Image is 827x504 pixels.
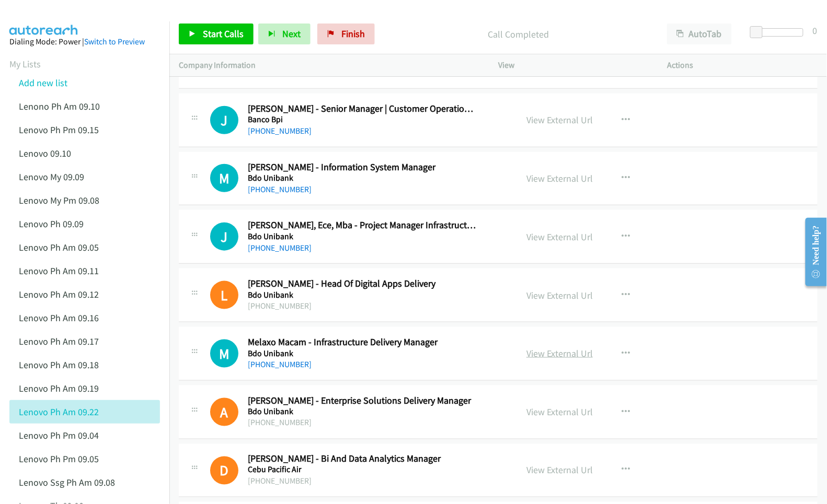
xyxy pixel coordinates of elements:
[210,281,238,309] div: This number is invalid and cannot be dialed
[19,429,99,441] a: Lenovo Ph Pm 09.04
[19,453,99,465] a: Lenovo Ph Pm 09.05
[210,398,238,426] div: This number is invalid and cannot be dialed
[19,335,99,347] a: Lenovo Ph Am 09.17
[248,219,478,231] h2: [PERSON_NAME], Ece, Mba - Project Manager Infrastructure Delivery
[9,36,160,48] div: Dialing Mode: Power |
[19,100,100,112] a: Lenono Ph Am 09.10
[248,475,478,488] div: [PHONE_NUMBER]
[179,24,254,44] a: Start Calls
[203,28,244,40] span: Start Calls
[248,184,312,194] a: [PHONE_NUMBER]
[19,171,84,183] a: Lenovo My 09.09
[210,456,238,485] h1: D
[248,278,478,290] h2: [PERSON_NAME] - Head Of Digital Apps Delivery
[248,231,478,242] h5: Bdo Unibank
[526,172,593,184] a: View External Url
[317,24,375,44] a: Finish
[19,77,67,89] a: Add new list
[248,348,478,359] h5: Bdo Unibank
[19,218,84,230] a: Lenovo Ph 09.09
[248,453,478,465] h2: [PERSON_NAME] - Bi And Data Analytics Manager
[210,222,238,251] h1: J
[19,265,99,277] a: Lenovo Ph Am 09.11
[210,398,238,426] h1: A
[526,289,593,301] a: View External Url
[210,339,238,368] h1: M
[797,210,827,294] iframe: Resource Center
[755,28,803,37] div: Delay between calls (in seconds)
[813,24,818,38] div: 0
[526,114,593,126] a: View External Url
[667,24,732,44] button: AutoTab
[389,27,648,41] p: Call Completed
[258,24,311,44] button: Next
[248,395,478,407] h2: [PERSON_NAME] - Enterprise Solutions Delivery Manager
[248,336,478,348] h2: Melaxo Macam - Infrastructure Delivery Manager
[248,114,478,125] h5: Banco Bpi
[248,243,312,253] a: [PHONE_NUMBER]
[248,290,478,300] h5: Bdo Unibank
[210,281,238,309] h1: L
[210,164,238,192] div: The call is yet to be attempted
[19,194,99,206] a: Lenovo My Pm 09.08
[210,222,238,251] div: The call is yet to be attempted
[248,359,312,369] a: [PHONE_NUMBER]
[248,406,478,417] h5: Bdo Unibank
[526,464,593,476] a: View External Url
[84,37,145,46] a: Switch to Preview
[210,456,238,485] div: This number is invalid and cannot be dialed
[282,28,301,40] span: Next
[526,347,593,359] a: View External Url
[19,288,99,300] a: Lenovo Ph Am 09.12
[248,126,312,136] a: [PHONE_NUMBER]
[9,58,41,70] a: My Lists
[248,161,478,173] h2: [PERSON_NAME] - Information System Manager
[19,312,99,324] a: Lenovo Ph Am 09.16
[248,173,478,183] h5: Bdo Unibank
[248,465,478,475] h5: Cebu Pacific Air
[248,417,478,429] div: [PHONE_NUMBER]
[19,241,99,253] a: Lenovo Ph Am 09.05
[19,382,99,394] a: Lenovo Ph Am 09.19
[19,406,99,418] a: Lenovo Ph Am 09.22
[210,106,238,134] h1: J
[668,59,818,72] p: Actions
[498,59,649,72] p: View
[19,147,71,159] a: Lenovo 09.10
[341,28,365,40] span: Finish
[210,164,238,192] h1: M
[19,124,99,136] a: Lenovo Ph Pm 09.15
[526,406,593,418] a: View External Url
[526,231,593,243] a: View External Url
[19,476,115,488] a: Lenovo Ssg Ph Am 09.08
[248,103,478,115] h2: [PERSON_NAME] - Senior Manager | Customer Operations Officer
[179,59,479,72] p: Company Information
[19,359,99,371] a: Lenovo Ph Am 09.18
[248,300,478,312] div: [PHONE_NUMBER]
